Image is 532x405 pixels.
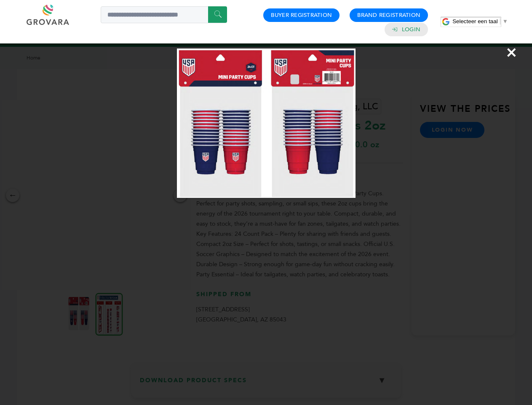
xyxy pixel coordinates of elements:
a: Selecteer een taal​ [452,18,508,24]
a: Login [402,26,420,33]
span: Selecteer een taal [452,18,497,24]
span: ​ [500,18,500,24]
img: Image Preview [177,49,356,198]
a: Brand Registration [357,11,420,19]
span: × [506,40,517,64]
input: Search a product or brand... [101,6,227,23]
span: ▼ [503,18,508,24]
a: Buyer Registration [271,11,332,19]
